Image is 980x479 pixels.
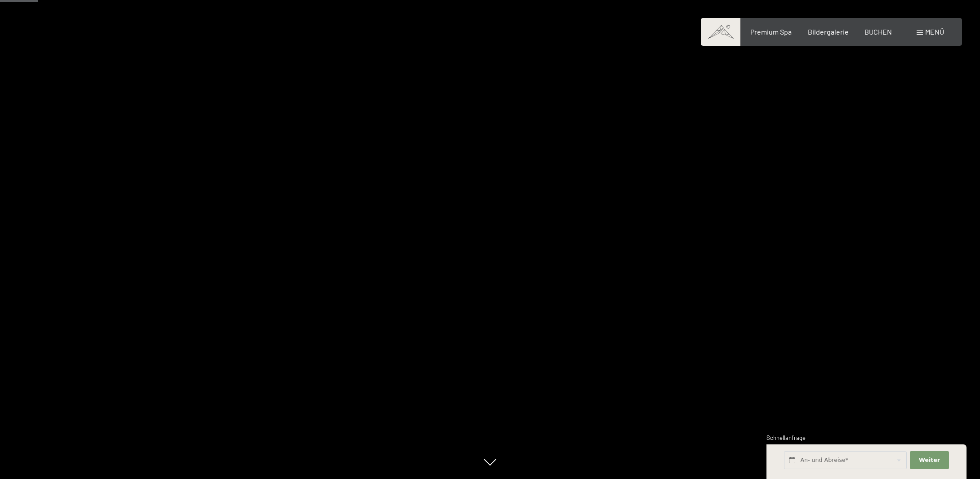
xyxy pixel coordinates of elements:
button: Weiter [910,451,949,470]
a: Bildergalerie [808,27,849,36]
span: Weiter [919,456,940,464]
a: Premium Spa [750,27,792,36]
span: Schnellanfrage [766,434,806,441]
a: BUCHEN [864,27,892,36]
span: Menü [925,27,944,36]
